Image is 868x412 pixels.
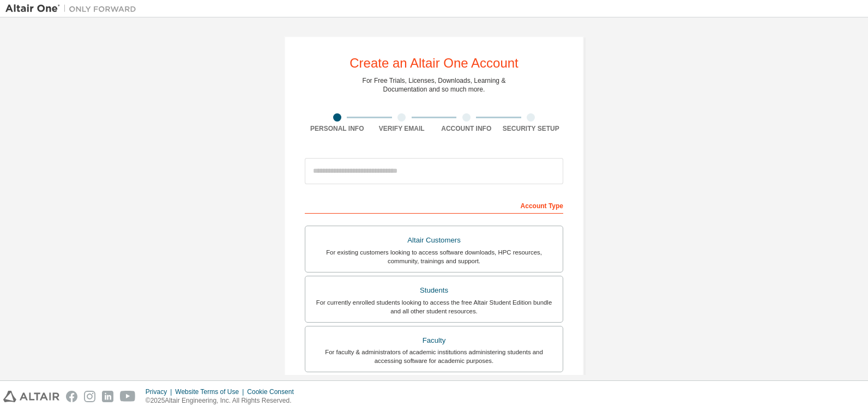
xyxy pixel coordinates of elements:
[84,391,95,402] img: instagram.svg
[247,387,300,396] div: Cookie Consent
[175,387,247,396] div: Website Terms of Use
[349,57,519,70] div: Create an Altair One Account
[102,391,113,402] img: linkedin.svg
[312,348,556,365] div: For faculty & administrators of academic institutions administering students and accessing softwa...
[499,124,564,133] div: Security Setup
[370,124,435,133] div: Verify Email
[120,391,136,402] img: youtube.svg
[146,396,300,405] p: © 2025 Altair Engineering, Inc. All Rights Reserved.
[312,298,556,316] div: For currently enrolled students looking to access the free Altair Student Edition bundle and all ...
[305,196,563,214] div: Account Type
[66,391,77,402] img: facebook.svg
[146,387,175,396] div: Privacy
[305,124,370,133] div: Personal Info
[363,76,506,94] div: For Free Trials, Licenses, Downloads, Learning & Documentation and so much more.
[312,248,556,265] div: For existing customers looking to access software downloads, HPC resources, community, trainings ...
[312,283,556,298] div: Students
[3,391,59,402] img: altair_logo.svg
[312,333,556,348] div: Faculty
[434,124,499,133] div: Account Info
[5,3,142,14] img: Altair One
[312,233,556,248] div: Altair Customers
